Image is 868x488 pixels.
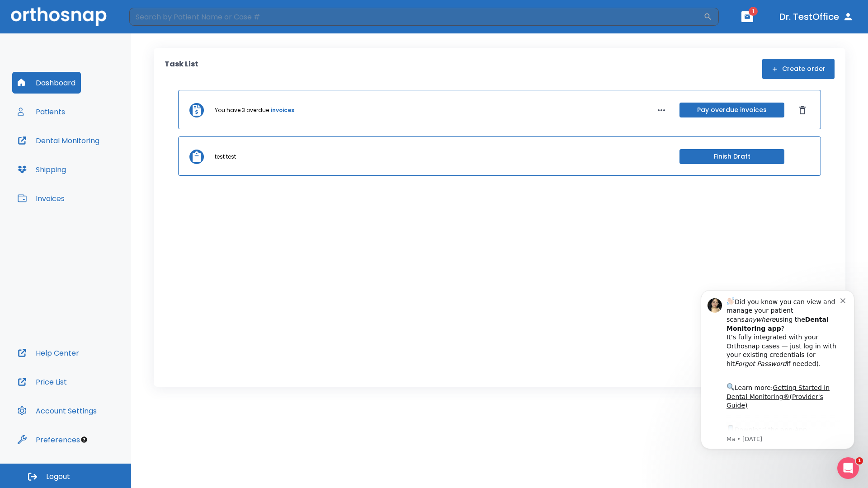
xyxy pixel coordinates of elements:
[762,59,835,79] button: Create order
[679,149,784,164] button: Finish Draft
[12,159,71,180] button: Shipping
[11,7,107,26] img: Orthosnap
[749,7,758,16] span: 1
[12,400,102,422] button: Account Settings
[80,436,88,444] div: Tooltip anchor
[12,371,72,393] button: Price List
[12,342,85,364] button: Help Center
[12,130,105,151] button: Dental Monitoring
[153,19,160,27] button: Dismiss notification
[165,59,198,79] p: Task List
[39,150,120,166] a: App Store
[129,8,703,26] input: Search by Patient Name or Case #
[271,106,294,114] a: invoices
[12,72,81,94] button: Dashboard
[215,106,269,114] p: You have 3 overdue
[12,101,71,122] button: Patients
[795,103,810,117] button: Dismiss
[837,457,859,479] iframe: Intercom live chat
[12,429,85,450] button: Preferences
[856,457,863,465] span: 1
[215,153,236,161] p: test test
[679,103,784,117] button: Pay overdue invoices
[39,159,153,167] p: Message from Ma, sent 3w ago
[39,147,153,193] div: Download the app: | ​ Let us know if you need help getting started!
[776,9,857,25] button: Dr. TestOffice
[12,188,70,209] button: Invoices
[687,277,868,464] iframe: Intercom notifications message
[46,472,70,482] span: Logout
